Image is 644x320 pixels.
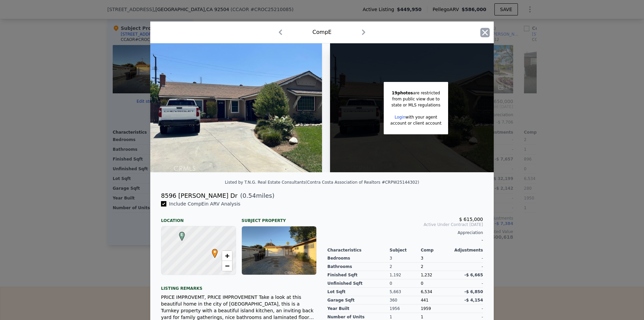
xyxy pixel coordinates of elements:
[421,263,452,271] div: 2
[150,43,322,172] img: Property Img
[243,192,256,199] span: 0.54
[327,288,390,296] div: Lot Sqft
[394,115,405,120] a: Login
[452,254,483,263] div: -
[421,298,428,303] span: 441
[327,247,390,253] div: Characteristics
[390,90,441,96] div: are restricted
[390,263,421,271] div: 2
[327,254,390,263] div: Bedrooms
[210,247,219,257] span: •
[166,201,243,207] span: Include Comp E in ARV Analysis
[327,279,390,288] div: Unfinished Sqft
[452,263,483,271] div: -
[421,289,432,294] span: 6,534
[177,232,181,236] div: E
[390,254,421,263] div: 3
[465,273,483,277] span: -$ 6,665
[390,288,421,296] div: 5,663
[392,91,413,95] span: 19 photos
[161,191,237,200] div: 8596 [PERSON_NAME] Dr
[390,271,421,279] div: 1,192
[327,235,483,245] div: -
[161,280,317,291] div: Listing remarks
[421,247,452,253] div: Comp
[327,305,390,313] div: Year Built
[421,273,432,277] span: 1,232
[465,289,483,294] span: -$ 6,850
[327,296,390,305] div: Garage Sqft
[421,281,423,286] span: 0
[459,217,483,222] span: $ 615,000
[390,279,421,288] div: 0
[225,262,229,270] span: −
[390,120,441,126] div: account or client account
[161,213,236,223] div: Location
[390,96,441,102] div: from public view due to
[390,102,441,108] div: state or MLS regulations
[225,180,419,185] div: Listed by T.N.G. Real Estate Consultants (Contra Costa Association of Realtors #CRPW25144302)
[222,261,232,271] a: Zoom out
[406,115,437,120] span: with your agent
[177,232,186,238] span: E
[421,305,452,313] div: 1959
[421,256,423,261] span: 3
[327,222,483,227] span: Active Under Contract [DATE]
[465,298,483,303] span: -$ 4,154
[210,249,214,253] div: •
[237,191,274,200] span: ( miles)
[390,247,421,253] div: Subject
[452,247,483,253] div: Adjustments
[452,305,483,313] div: -
[327,230,483,235] div: Appreciation
[225,252,229,260] span: +
[222,251,232,261] a: Zoom in
[452,279,483,288] div: -
[327,263,390,271] div: Bathrooms
[390,296,421,305] div: 360
[390,305,421,313] div: 1956
[327,271,390,279] div: Finished Sqft
[241,213,317,223] div: Subject Property
[313,28,332,36] div: Comp E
